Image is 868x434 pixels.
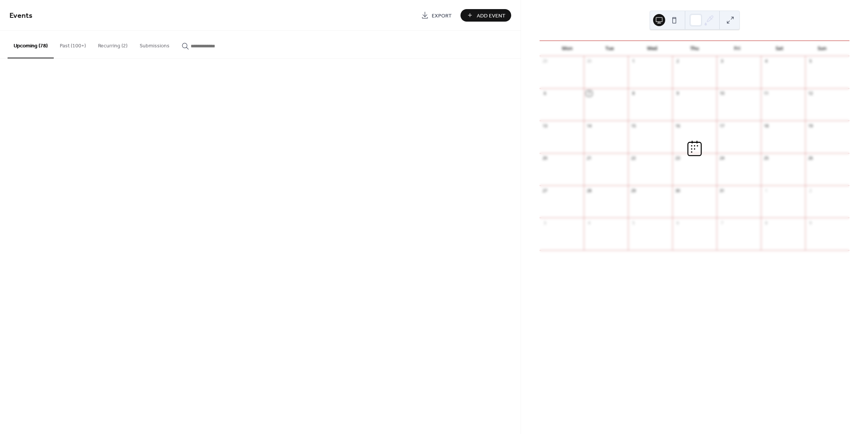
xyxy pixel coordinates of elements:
div: Mon [546,41,588,56]
div: Thu [674,41,716,56]
div: 16 [675,123,680,128]
div: 8 [630,91,636,96]
div: 3 [719,58,725,64]
div: 28 [586,188,592,193]
div: 17 [719,123,725,128]
div: 30 [675,188,680,193]
div: 23 [675,155,680,161]
div: 9 [807,220,813,226]
div: 26 [807,155,813,161]
div: 5 [807,58,813,64]
div: 9 [675,91,680,96]
div: 19 [807,123,813,128]
div: 25 [763,155,769,161]
div: 5 [630,220,636,226]
button: Submissions [134,31,176,58]
a: Export [415,9,457,22]
div: 18 [763,123,769,128]
div: 31 [719,188,725,193]
div: 4 [763,58,769,64]
div: 1 [630,58,636,64]
div: 6 [675,220,680,226]
div: 24 [719,155,725,161]
div: 3 [542,220,548,226]
div: 13 [542,123,548,128]
div: Sat [758,41,801,56]
div: 14 [586,123,592,128]
button: Add Event [460,9,511,22]
div: 21 [586,155,592,161]
div: 11 [763,91,769,96]
div: 2 [675,58,680,64]
div: 2 [807,188,813,193]
div: Fri [716,41,758,56]
div: 22 [630,155,636,161]
div: 27 [542,188,548,193]
div: 15 [630,123,636,128]
button: Recurring (2) [92,31,134,58]
div: Tue [588,41,631,56]
div: 7 [586,91,592,96]
div: 20 [542,155,548,161]
div: 12 [807,91,813,96]
button: Past (100+) [54,31,92,58]
div: 10 [719,91,725,96]
div: Sun [801,41,843,56]
span: Events [9,8,33,23]
span: Export [432,12,452,20]
div: 6 [542,91,548,96]
div: 29 [542,58,548,64]
div: 4 [586,220,592,226]
button: Upcoming (78) [8,31,54,58]
span: Add Event [477,12,506,20]
div: 8 [763,220,769,226]
div: Wed [631,41,673,56]
div: 29 [630,188,636,193]
div: 7 [719,220,725,226]
div: 1 [763,188,769,193]
div: 30 [586,58,592,64]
